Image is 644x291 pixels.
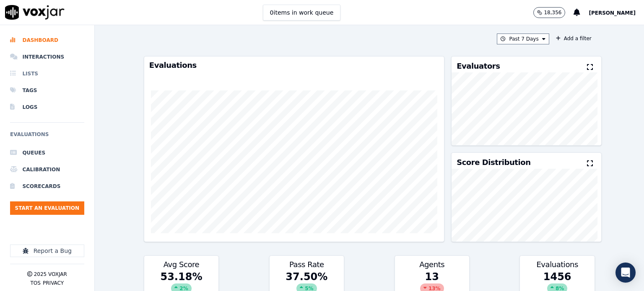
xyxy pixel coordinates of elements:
[43,280,64,286] button: Privacy
[497,33,549,44] button: Past 7 Days
[10,178,84,195] a: Scorecards
[525,261,589,268] h3: Evaluations
[10,32,84,49] a: Dashboard
[34,271,67,278] p: 2025 Voxjar
[275,261,339,268] h3: Pass Rate
[10,65,84,82] a: Lists
[149,62,439,69] h3: Evaluations
[10,129,84,144] h6: Evaluations
[400,261,464,268] h3: Agents
[5,5,65,20] img: voxjar logo
[589,8,644,18] button: [PERSON_NAME]
[149,261,213,268] h3: Avg Score
[10,99,84,116] a: Logs
[10,144,84,161] a: Queues
[263,5,341,21] button: 0items in work queue
[10,49,84,65] a: Interactions
[533,7,574,18] button: 18,356
[31,280,41,286] button: TOS
[544,9,561,16] p: 18,356
[10,245,84,257] button: Report a Bug
[553,33,595,44] button: Add a filter
[589,10,636,16] span: [PERSON_NAME]
[457,62,500,70] h3: Evaluators
[10,82,84,99] a: Tags
[457,159,530,166] h3: Score Distribution
[10,201,84,215] button: Start an Evaluation
[10,161,84,178] a: Calibration
[615,263,636,283] div: Open Intercom Messenger
[533,7,565,18] button: 18,356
